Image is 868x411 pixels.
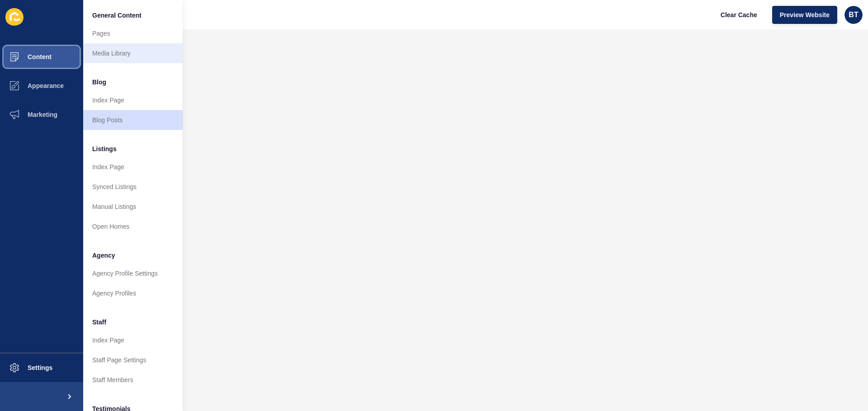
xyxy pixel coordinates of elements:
span: Clear Cache [721,10,757,19]
a: Agency Profiles [83,283,183,303]
a: Staff Members [83,370,183,390]
span: Blog [92,78,106,87]
a: Index Page [83,330,183,350]
a: Index Page [83,157,183,177]
span: Listings [92,144,117,153]
a: Synced Listings [83,177,183,197]
a: Open Homes [83,217,183,236]
span: Preview Website [780,10,830,19]
button: Clear Cache [713,6,765,24]
a: Agency Profile Settings [83,263,183,283]
a: Staff Page Settings [83,350,183,370]
span: Agency [92,251,115,260]
a: Index Page [83,90,183,110]
span: BT [849,10,858,19]
a: Manual Listings [83,197,183,217]
button: Preview Website [772,6,837,24]
span: Staff [92,318,106,327]
a: Media Library [83,43,183,63]
a: Pages [83,23,183,43]
span: General Content [92,11,142,20]
a: Blog Posts [83,110,183,130]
